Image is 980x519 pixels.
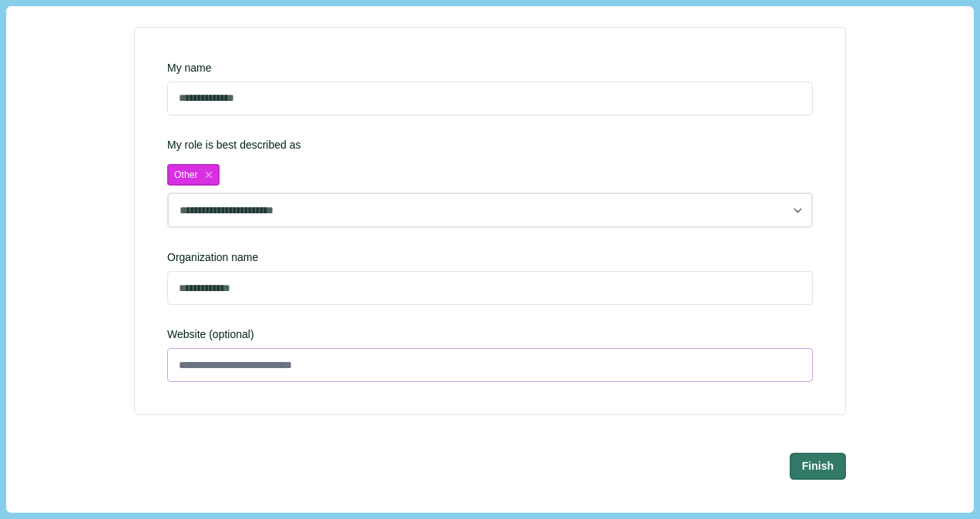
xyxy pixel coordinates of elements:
div: My name [167,60,813,76]
div: My role is best described as [167,137,813,228]
div: Organization name [167,249,813,266]
button: Finish [790,453,846,480]
span: Other [174,169,198,181]
span: Website (optional) [167,326,813,343]
button: close [202,168,216,182]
